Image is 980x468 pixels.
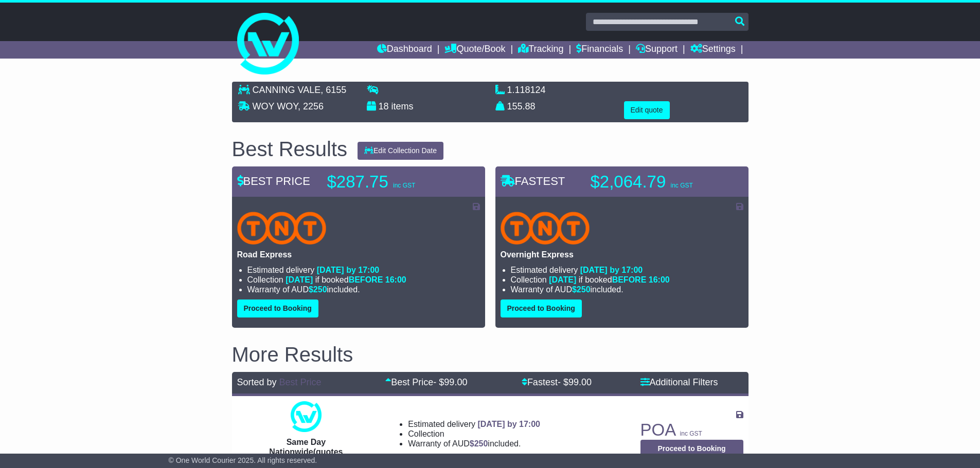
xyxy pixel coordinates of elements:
[247,265,480,275] li: Estimated delivery
[227,138,353,160] div: Best Results
[640,440,743,458] button: Proceed to Booking
[237,212,327,245] img: TNT Domestic: Road Express
[576,41,623,59] a: Financials
[470,439,488,448] span: $
[237,175,310,188] span: BEST PRICE
[393,182,415,189] span: inc GST
[477,420,540,428] span: [DATE] by 17:00
[237,250,480,259] p: Road Express
[317,266,380,274] span: [DATE] by 17:00
[507,85,546,95] span: 1.118124
[309,285,327,294] span: $
[549,275,576,284] span: [DATE]
[433,377,467,387] span: - $
[253,101,298,111] span: WOY WOY
[612,275,647,284] span: BEFORE
[237,377,277,387] span: Sorted by
[670,182,692,189] span: inc GST
[169,456,317,464] span: © One World Courier 2025. All rights reserved.
[444,41,505,59] a: Quote/Book
[511,285,743,294] li: Warranty of AUD included.
[511,275,743,285] li: Collection
[680,430,702,437] span: inc GST
[511,265,743,275] li: Estimated delivery
[269,438,343,466] span: Same Day Nationwide(quotes take 0.5-1 hour)
[391,101,414,111] span: items
[636,41,678,59] a: Support
[408,419,540,429] li: Estimated delivery
[501,250,743,259] p: Overnight Express
[580,266,643,274] span: [DATE] by 17:00
[408,439,540,448] li: Warranty of AUD included.
[377,41,432,59] a: Dashboard
[522,377,592,387] a: Fastest- $99.00
[444,377,467,387] span: 99.00
[501,212,590,245] img: TNT Domestic: Overnight Express
[279,377,322,387] a: Best Price
[518,41,563,59] a: Tracking
[501,175,565,188] span: FASTEST
[624,101,670,119] button: Edit quote
[247,275,480,285] li: Collection
[286,275,406,284] span: if booked
[577,285,591,294] span: 250
[385,377,467,387] a: Best Price- $99.00
[253,85,321,95] span: CANNING VALE
[349,275,383,284] span: BEFORE
[408,429,540,439] li: Collection
[291,401,322,432] img: One World Courier: Same Day Nationwide(quotes take 0.5-1 hour)
[549,275,669,284] span: if booked
[298,101,324,111] span: , 2256
[568,377,592,387] span: 99.00
[649,275,670,284] span: 16:00
[232,343,749,366] h2: More Results
[640,420,743,440] p: POA
[690,41,736,59] a: Settings
[501,299,582,317] button: Proceed to Booking
[379,101,389,111] span: 18
[558,377,592,387] span: - $
[313,285,327,294] span: 250
[385,275,406,284] span: 16:00
[358,142,443,160] button: Edit Collection Date
[320,85,346,95] span: , 6155
[286,275,313,284] span: [DATE]
[640,377,718,387] a: Additional Filters
[591,172,719,192] p: $2,064.79
[247,285,480,294] li: Warranty of AUD included.
[237,299,318,317] button: Proceed to Booking
[327,172,456,192] p: $287.75
[507,101,536,111] span: 155.88
[572,285,591,294] span: $
[474,439,488,448] span: 250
